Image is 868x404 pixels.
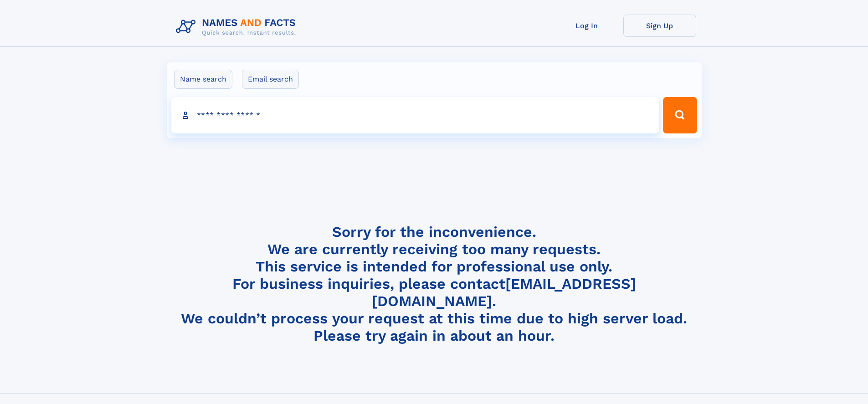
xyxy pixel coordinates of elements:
[171,97,659,133] input: search input
[372,275,636,310] a: [EMAIL_ADDRESS][DOMAIN_NAME]
[663,97,697,133] button: Search Button
[172,15,303,39] img: Logo Names and Facts
[623,15,696,37] a: Sign Up
[174,70,232,89] label: Name search
[242,70,299,89] label: Email search
[172,223,696,345] h4: Sorry for the inconvenience. We are currently receiving too many requests. This service is intend...
[550,15,623,37] a: Log In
